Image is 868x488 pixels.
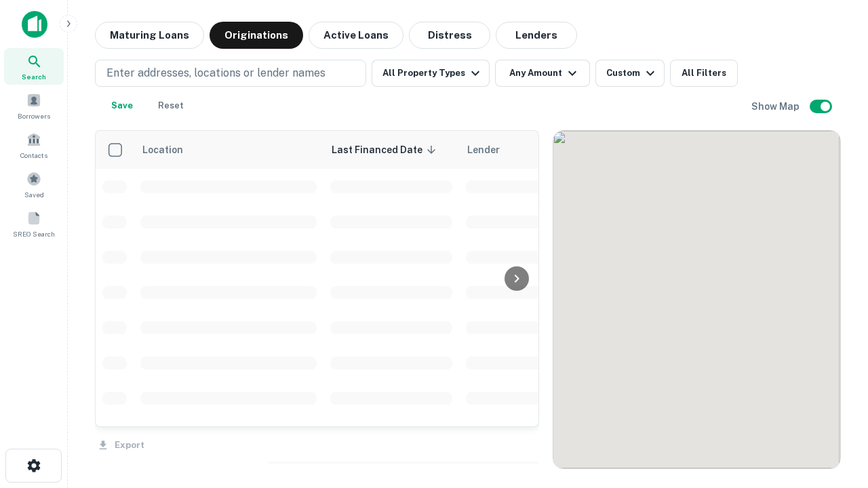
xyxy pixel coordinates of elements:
button: Distress [409,22,490,49]
span: Lender [467,142,500,158]
button: All Property Types [372,60,490,87]
button: Reset [149,92,193,119]
button: Lenders [496,22,577,49]
span: Search [22,71,46,82]
span: SREO Search [13,228,55,239]
p: Enter addresses, locations or lender names [106,65,325,81]
th: Lender [459,131,676,169]
a: Search [4,48,64,85]
iframe: Chat Widget [800,380,868,445]
span: Location [142,142,201,158]
a: Saved [4,166,64,203]
span: Last Financed Date [332,142,440,158]
button: Custom [595,60,665,87]
button: Active Loans [309,22,403,49]
h6: Show Map [751,99,802,114]
button: Enter addresses, locations or lender names [95,60,366,87]
th: Last Financed Date [323,131,459,169]
img: capitalize-icon.png [22,11,47,38]
span: Saved [24,189,44,200]
button: Save your search to get updates of matches that match your search criteria. [100,92,144,119]
div: 0 0 [553,131,840,468]
button: Any Amount [495,60,590,87]
span: Borrowers [18,110,50,121]
a: Contacts [4,127,64,163]
span: Contacts [20,150,47,161]
div: Custom [606,65,658,81]
a: SREO Search [4,205,64,242]
button: All Filters [670,60,738,87]
a: Borrowers [4,87,64,124]
button: Originations [210,22,303,49]
th: Location [134,131,323,169]
button: Maturing Loans [95,22,204,49]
